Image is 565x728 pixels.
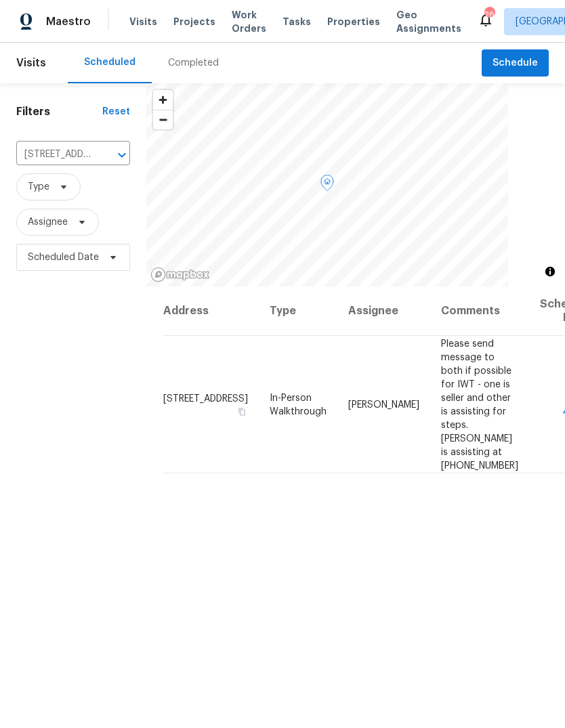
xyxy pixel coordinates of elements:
[16,105,102,119] h1: Filters
[150,267,210,282] a: Mapbox homepage
[28,251,99,264] span: Scheduled Date
[236,405,248,417] button: Copy Address
[546,264,554,279] span: Toggle attribution
[259,286,337,336] th: Type
[396,8,461,35] span: Geo Assignments
[484,8,494,22] div: 26
[153,90,173,110] button: Zoom in
[46,15,91,28] span: Maestro
[482,49,549,77] button: Schedule
[146,83,508,286] canvas: Map
[337,286,430,336] th: Assignee
[320,175,334,196] div: Map marker
[16,48,46,78] span: Visits
[102,105,130,119] div: Reset
[232,8,266,35] span: Work Orders
[112,146,131,165] button: Open
[430,286,529,336] th: Comments
[28,215,68,229] span: Assignee
[542,263,558,280] button: Toggle attribution
[153,110,173,129] span: Zoom out
[441,339,518,470] span: Please send message to both if possible for IWT - one is seller and other is assisting for steps....
[16,144,92,165] input: Search for an address...
[327,15,380,28] span: Properties
[84,56,135,69] div: Scheduled
[173,15,215,28] span: Projects
[270,393,327,416] span: In-Person Walkthrough
[168,56,219,70] div: Completed
[493,55,538,72] span: Schedule
[163,286,259,336] th: Address
[129,15,157,28] span: Visits
[163,393,248,403] span: [STREET_ADDRESS]
[348,400,419,409] span: [PERSON_NAME]
[282,17,311,26] span: Tasks
[153,110,173,129] button: Zoom out
[28,180,49,194] span: Type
